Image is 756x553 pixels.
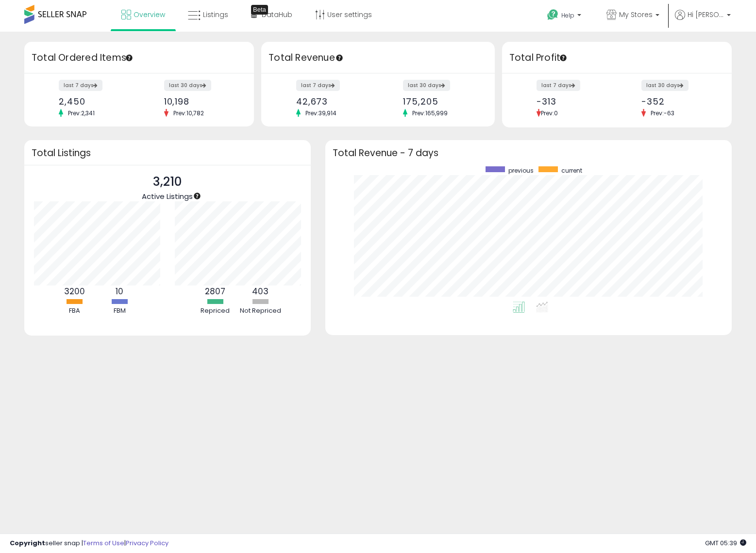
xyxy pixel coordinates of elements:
[407,109,453,117] span: Prev: 165,999
[296,80,340,91] label: last 7 days
[203,10,228,19] span: Listings
[164,96,237,107] div: 10,198
[59,96,132,107] div: 2,450
[193,306,237,316] div: Repriced
[252,285,269,297] b: 403
[269,51,487,65] h3: Total Revenue
[52,306,96,316] div: FBA
[335,54,344,62] div: Tooltip anchor
[238,306,282,316] div: Not Repriced
[142,173,193,191] p: 3,210
[251,5,268,15] div: Tooltip anchor
[561,11,574,19] span: Help
[403,80,450,91] label: last 30 days
[262,10,292,19] span: DataHub
[32,51,247,65] h3: Total Ordered Items
[539,1,591,32] a: Help
[125,54,134,62] div: Tooltip anchor
[63,109,100,117] span: Prev: 2,341
[541,109,558,117] span: Prev: 0
[98,306,141,316] div: FBM
[559,54,568,62] div: Tooltip anchor
[403,96,478,107] div: 175,205
[32,149,303,157] h3: Total Listings
[641,80,689,91] label: last 30 days
[547,9,559,21] i: Get Help
[688,10,724,19] span: Hi [PERSON_NAME]
[509,51,724,65] h3: Total Profit
[205,285,225,297] b: 2807
[142,191,193,201] span: Active Listings
[168,109,209,117] span: Prev: 10,782
[675,10,731,32] a: Hi [PERSON_NAME]
[333,149,724,157] h3: Total Revenue - 7 days
[537,96,609,107] div: -313
[508,166,534,175] span: previous
[296,96,371,107] div: 42,673
[64,285,85,297] b: 3200
[116,285,123,297] b: 10
[646,109,679,117] span: Prev: -63
[59,80,102,91] label: last 7 days
[537,80,580,91] label: last 7 days
[301,109,341,117] span: Prev: 39,914
[193,192,202,200] div: Tooltip anchor
[164,80,211,91] label: last 30 days
[134,10,165,19] span: Overview
[619,10,653,19] span: My Stores
[561,166,582,175] span: current
[641,96,714,107] div: -352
